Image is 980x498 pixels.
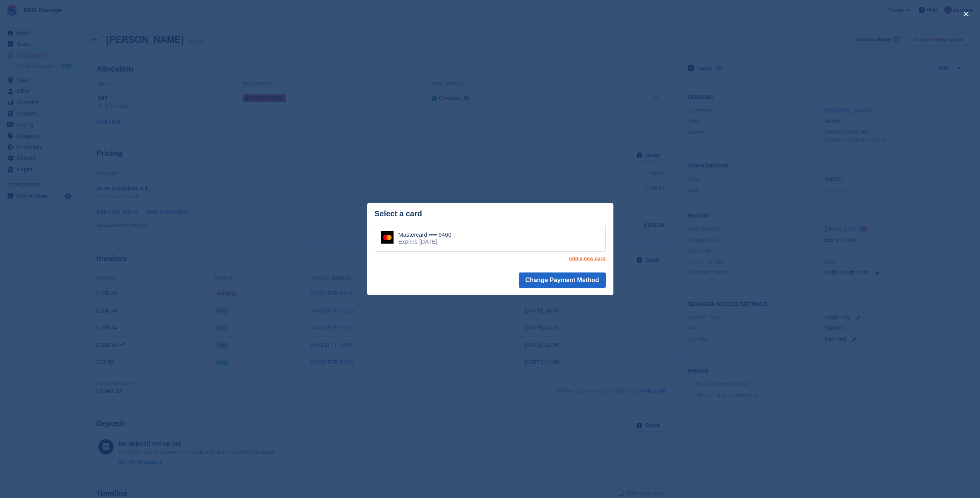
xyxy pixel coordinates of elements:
[381,231,394,244] img: Mastercard Logo
[399,238,452,245] div: Expires [DATE]
[519,272,605,288] button: Change Payment Method
[375,209,606,218] div: Select a card
[399,231,452,238] div: Mastercard •••• 9460
[568,256,605,262] a: Add a new card
[960,8,972,20] button: close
